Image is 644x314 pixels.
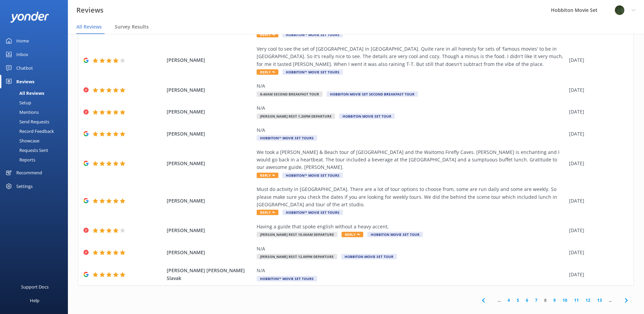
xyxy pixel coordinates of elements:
span: [PERSON_NAME] [167,197,253,205]
div: Settings [16,179,33,193]
a: Requests Sent [4,145,68,155]
a: 8 [541,297,550,303]
div: Having a guide that spoke english without a heavy accent, [257,223,566,230]
span: [PERSON_NAME] [167,86,253,94]
a: 9 [550,297,559,303]
div: Setup [4,98,31,107]
div: [DATE] [569,249,625,256]
a: 12 [582,297,594,303]
a: Record Feedback [4,126,68,136]
div: Requests Sent [4,145,48,155]
a: Mentions [4,107,68,117]
div: N/A [257,126,566,134]
a: 11 [571,297,582,303]
div: Home [16,34,29,48]
span: [PERSON_NAME] [PERSON_NAME] Slavak [167,267,253,282]
span: Reply [257,32,278,37]
span: Hobbiton Movie Set Tour [367,232,423,237]
span: [PERSON_NAME] [167,249,253,256]
div: Chatbot [16,61,33,75]
div: N/A [257,267,566,274]
div: [DATE] [569,160,625,167]
div: Inbox [16,48,28,61]
span: [PERSON_NAME] [167,227,253,234]
div: Must do activity in [GEOGRAPHIC_DATA]. There are a lot of tour options to choose from, some are r... [257,186,566,208]
div: N/A [257,104,566,112]
h3: Reviews [76,5,104,16]
img: 34-1720495293.png [614,5,625,15]
div: [DATE] [569,197,625,205]
span: Hobbiton Movie Set Second Breakfast Tour [327,91,418,97]
span: Hobbiton™ Movie Set Tours [257,135,317,141]
div: Help [30,294,39,307]
span: [PERSON_NAME] [167,108,253,116]
div: We took a [PERSON_NAME] & Beach tour of [GEOGRAPHIC_DATA] and the Waitomo Firefly Caves. [PERSON_... [257,149,566,171]
span: Reply [342,232,363,237]
img: yonder-white-logo.png [10,12,49,23]
span: Hobbiton Movie Set Tour [341,254,397,259]
a: 6 [522,297,532,303]
span: Hobbiton™ Movie Set Tours [257,276,317,281]
a: All Reviews [4,88,68,98]
span: [PERSON_NAME] [167,160,253,167]
a: 4 [504,297,513,303]
span: Survey Results [115,23,149,30]
div: Very cool to see the set of [GEOGRAPHIC_DATA] in [GEOGRAPHIC_DATA]. Quite rare in all honesty for... [257,45,566,68]
span: [PERSON_NAME] Rest 10.00am Departure [257,232,337,237]
a: Reports [4,155,68,164]
div: [DATE] [569,86,625,94]
div: Support Docs [21,280,49,294]
a: Send Requests [4,117,68,126]
a: 13 [594,297,605,303]
div: [DATE] [569,108,625,116]
a: 5 [513,297,522,303]
span: Hobbiton™ Movie Set Tours [282,69,343,75]
div: N/A [257,245,566,252]
span: 8:40am Second Breakfast Tour [257,91,323,97]
div: N/A [257,82,566,90]
span: [PERSON_NAME] Rest 12.00pm Departure [257,254,337,259]
span: Hobbiton™ Movie Set Tours [282,173,343,178]
span: Reply [257,210,278,215]
span: Reply [257,69,278,75]
div: Record Feedback [4,126,54,136]
span: Hobbiton Movie Set Tour [339,114,395,119]
div: Send Requests [4,117,49,126]
span: Hobbiton™ Movie Set Tours [282,32,343,37]
a: 7 [532,297,541,303]
div: [DATE] [569,56,625,64]
div: [DATE] [569,130,625,138]
a: Setup [4,98,68,107]
div: Recommend [16,166,42,179]
span: [PERSON_NAME] [167,56,253,64]
a: 10 [559,297,571,303]
span: [PERSON_NAME] [167,130,253,138]
span: ... [605,297,615,303]
span: [PERSON_NAME] Rest 1.20pm Departure [257,114,335,119]
div: All Reviews [4,88,44,98]
span: ... [494,297,504,303]
div: [DATE] [569,271,625,278]
div: [DATE] [569,227,625,234]
div: Mentions [4,107,39,117]
div: Reports [4,155,35,164]
div: Showcase [4,136,39,145]
span: All Reviews [76,23,102,30]
a: Showcase [4,136,68,145]
div: Reviews [16,75,34,88]
span: Hobbiton™ Movie Set Tours [282,210,343,215]
span: Reply [257,173,278,178]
